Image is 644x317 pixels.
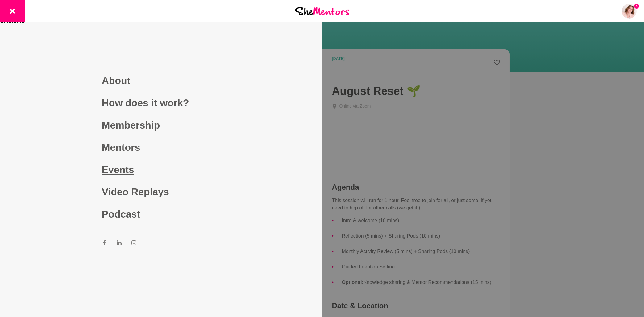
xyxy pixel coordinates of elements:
[102,70,220,92] a: About
[102,92,220,114] a: How does it work?
[102,203,220,225] a: Podcast
[131,240,136,247] a: Instagram
[634,4,639,9] span: 4
[622,4,637,19] img: Amanda Greenman
[102,114,220,136] a: Membership
[102,136,220,158] a: Mentors
[622,4,637,19] a: Amanda Greenman4
[117,240,122,247] a: LinkedIn
[102,181,220,203] a: Video Replays
[102,240,107,247] a: Facebook
[102,158,220,181] a: Events
[295,7,349,15] img: She Mentors Logo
